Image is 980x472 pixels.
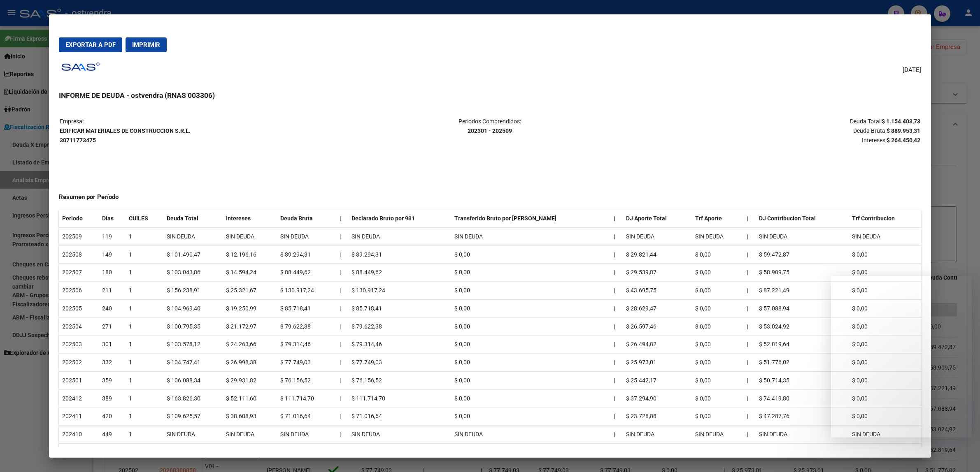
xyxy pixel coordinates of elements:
[348,371,451,389] td: $ 76.156,52
[451,389,611,407] td: $ 0,00
[126,443,163,461] td: 1
[756,371,849,389] td: $ 50.714,35
[451,443,611,461] td: SIN DEUDA
[451,245,611,264] td: $ 0,00
[623,282,692,300] td: $ 43.695,75
[99,443,126,461] td: 480
[59,210,99,227] th: Periodo
[623,264,692,282] td: $ 29.539,87
[692,282,743,300] td: $ 0,00
[126,317,163,335] td: 1
[59,90,921,101] h3: INFORME DE DEUDA - ostvendra (RNAS 003306)
[99,407,126,426] td: 420
[451,335,611,354] td: $ 0,00
[451,407,611,426] td: $ 0,00
[348,426,451,444] td: SIN DEUDA
[126,299,163,317] td: 1
[336,443,348,461] td: |
[610,210,622,227] th: |
[59,227,99,245] td: 202509
[336,245,348,264] td: |
[126,335,163,354] td: 1
[849,227,921,245] td: SIN DEUDA
[277,210,336,227] th: Deuda Bruta
[277,389,336,407] td: $ 111.714,70
[634,117,920,145] p: Deuda Total: Deuda Bruta: Intereses:
[126,371,163,389] td: 1
[692,245,743,264] td: $ 0,00
[223,264,277,282] td: $ 14.594,24
[743,299,755,317] th: |
[756,299,849,317] td: $ 57.088,94
[99,227,126,245] td: 119
[610,317,622,335] td: |
[163,354,223,372] td: $ 104.747,41
[623,371,692,389] td: $ 25.442,17
[623,389,692,407] td: $ 37.294,90
[126,245,163,264] td: 1
[336,210,348,227] th: |
[610,264,622,282] td: |
[59,264,99,282] td: 202507
[223,354,277,372] td: $ 26.998,38
[59,317,99,335] td: 202504
[348,245,451,264] td: $ 89.294,31
[348,227,451,245] td: SIN DEUDA
[849,245,921,264] td: $ 0,00
[756,282,849,300] td: $ 87.221,49
[451,210,611,227] th: Transferido Bruto por [PERSON_NAME]
[163,335,223,354] td: $ 103.578,12
[126,426,163,444] td: 1
[99,335,126,354] td: 301
[743,443,755,461] th: |
[756,317,849,335] td: $ 53.024,92
[610,371,622,389] td: |
[610,443,622,461] td: |
[277,354,336,372] td: $ 77.749,03
[849,210,921,227] th: Trf Contribucion
[451,371,611,389] td: $ 0,00
[223,389,277,407] td: $ 52.111,60
[692,335,743,354] td: $ 0,00
[849,443,921,461] td: SIN DEUDA
[99,245,126,264] td: 149
[99,299,126,317] td: 240
[163,443,223,461] td: SIN DEUDA
[610,354,622,372] td: |
[756,389,849,407] td: $ 74.419,80
[610,282,622,300] td: |
[223,245,277,264] td: $ 12.196,16
[692,227,743,245] td: SIN DEUDA
[831,276,972,437] iframe: Intercom live chat mensaje
[692,354,743,372] td: $ 0,00
[348,264,451,282] td: $ 88.449,62
[223,371,277,389] td: $ 29.931,82
[756,426,849,444] td: SIN DEUDA
[223,443,277,461] td: SIN DEUDA
[623,227,692,245] td: SIN DEUDA
[99,371,126,389] td: 359
[59,407,99,426] td: 202411
[60,117,346,145] p: Empresa:
[756,210,849,227] th: DJ Contribucion Total
[336,282,348,300] td: |
[468,127,512,134] strong: 202301 - 202509
[692,426,743,444] td: SIN DEUDA
[623,245,692,264] td: $ 29.821,44
[348,282,451,300] td: $ 130.917,24
[692,264,743,282] td: $ 0,00
[347,117,633,136] p: Periodos Comprendidos:
[743,407,755,426] th: |
[451,317,611,335] td: $ 0,00
[348,389,451,407] td: $ 111.714,70
[743,317,755,335] th: |
[623,407,692,426] td: $ 23.728,88
[348,443,451,461] td: SIN DEUDA
[126,354,163,372] td: 1
[59,245,99,264] td: 202508
[163,317,223,335] td: $ 100.795,35
[126,282,163,300] td: 1
[743,371,755,389] th: |
[126,407,163,426] td: 1
[277,299,336,317] td: $ 85.718,41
